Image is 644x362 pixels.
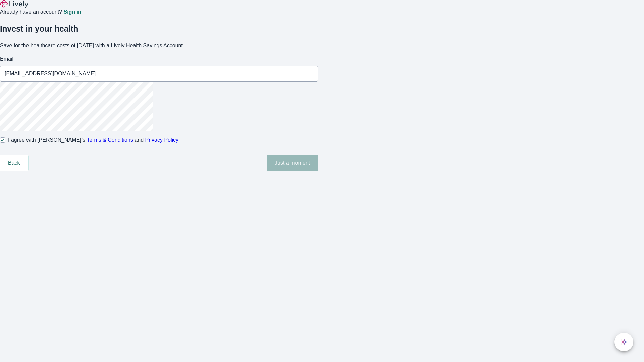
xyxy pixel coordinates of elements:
[87,137,133,143] a: Terms & Conditions
[614,333,633,351] button: chat
[8,136,178,144] span: I agree with [PERSON_NAME]’s and
[145,137,179,143] a: Privacy Policy
[621,339,627,345] svg: Lively AI Assistant
[63,9,81,15] a: Sign in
